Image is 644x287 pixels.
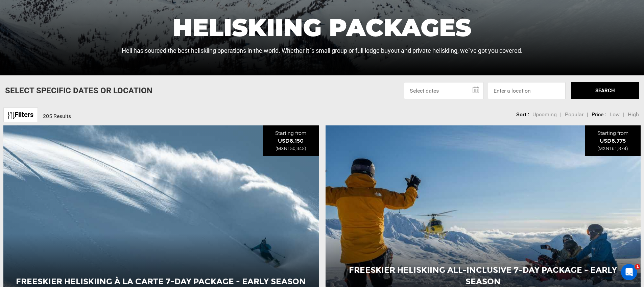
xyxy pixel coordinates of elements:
p: Select Specific Dates Or Location [5,85,152,96]
li: Price : [592,111,606,119]
input: Enter a location [488,82,566,99]
iframe: Intercom live chat [621,264,637,280]
h1: Heliskiing Packages [122,15,523,40]
p: Heli has sourced the best heliskiing operations in the world. Whether it`s small group or full lo... [122,46,523,55]
span: Low [610,111,620,118]
button: SEARCH [571,82,639,99]
a: Filters [3,107,38,122]
span: 1 [635,264,640,269]
input: Select dates [404,82,484,99]
span: Popular [565,111,583,118]
img: btn-icon.svg [8,112,15,119]
li: | [587,111,588,119]
li: Sort : [516,111,529,119]
span: Upcoming [532,111,557,118]
li: | [623,111,624,119]
li: | [560,111,562,119]
span: 205 Results [43,113,71,119]
span: High [628,111,639,118]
